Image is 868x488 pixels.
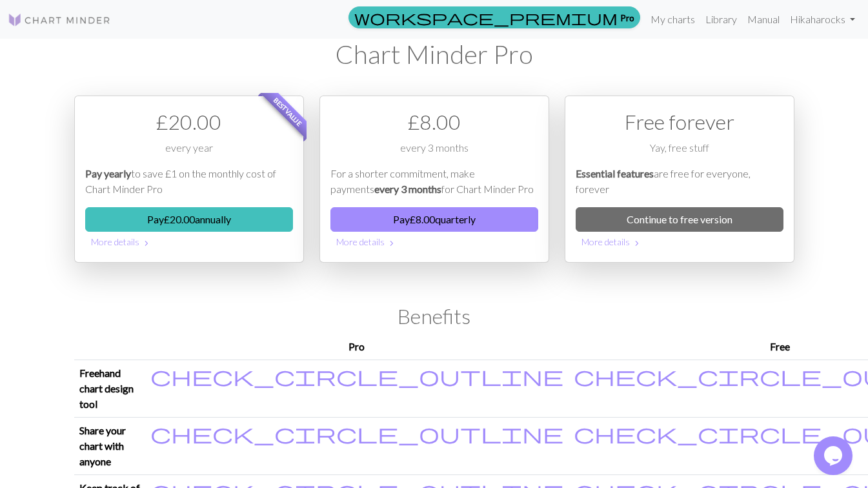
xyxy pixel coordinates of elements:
iframe: chat widget [814,436,855,475]
button: Pay£8.00quarterly [330,207,538,232]
div: every 3 months [330,140,538,166]
i: Included [150,365,563,386]
em: Pay yearly [85,167,131,179]
div: every year [85,140,293,166]
span: check_circle_outline [150,421,563,445]
span: check_circle_outline [150,363,563,388]
th: Pro [145,334,569,360]
p: Share your chart with anyone [79,423,140,469]
h1: Chart Minder Pro [74,39,794,70]
span: Best value [260,85,315,139]
div: Free forever [576,107,783,137]
a: Pro [348,6,640,28]
p: to save £1 on the monthly cost of Chart Minder Pro [85,166,293,197]
span: chevron_right [141,237,152,250]
button: Pay£20.00annually [85,207,293,232]
span: chevron_right [387,237,397,250]
span: workspace_premium [354,8,618,26]
a: My charts [645,6,700,32]
button: More details [576,232,783,252]
p: For a shorter commitment, make payments for Chart Minder Pro [330,166,538,197]
i: Included [150,423,563,443]
div: Payment option 1 [74,96,304,263]
a: Continue to free version [576,207,783,232]
div: £ 8.00 [330,107,538,137]
div: Yay, free stuff [576,140,783,166]
img: Logo [8,12,111,28]
em: Essential features [576,167,654,179]
p: Freehand chart design tool [79,365,140,412]
h2: Benefits [74,304,794,329]
p: are free for everyone, forever [576,166,783,197]
span: chevron_right [632,237,642,250]
a: Hikaharocks [785,6,860,32]
button: More details [330,232,538,252]
em: every 3 months [374,183,441,195]
a: Manual [742,6,785,32]
button: More details [85,232,293,252]
a: Library [700,6,742,32]
div: Free option [565,96,794,263]
div: Payment option 2 [319,96,549,263]
div: £ 20.00 [85,107,293,137]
